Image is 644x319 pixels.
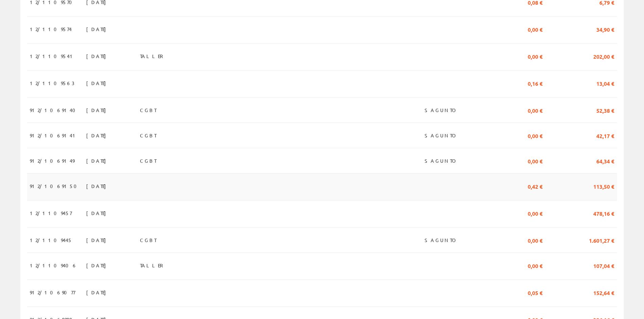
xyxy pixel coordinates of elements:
span: [DATE] [86,180,110,192]
span: 912/1069140 [30,104,79,116]
span: 0,00 € [528,23,543,35]
span: 202,00 € [593,50,614,62]
span: [DATE] [86,50,110,62]
span: 0,00 € [528,155,543,166]
span: 34,90 € [596,23,614,35]
span: 912/1069077 [30,287,75,298]
span: [DATE] [86,260,110,271]
span: SAGUNTO [425,155,458,166]
span: 12/1109563 [30,77,74,89]
span: 52,38 € [596,104,614,116]
span: [DATE] [86,130,110,141]
span: 12/1109445 [30,234,72,246]
span: 1.601,27 € [589,234,614,246]
span: CGBT [140,130,156,141]
span: [DATE] [86,234,110,246]
span: 13,04 € [596,77,614,89]
span: 0,00 € [528,234,543,246]
span: [DATE] [86,23,110,35]
span: [DATE] [86,207,110,219]
span: 152,64 € [593,287,614,298]
span: 0,42 € [528,180,543,192]
span: 0,05 € [528,287,543,298]
span: 912/1069149 [30,155,74,166]
span: SAGUNTO [425,104,458,116]
span: [DATE] [86,104,110,116]
span: SAGUNTO [425,130,458,141]
span: CGBT [140,104,156,116]
span: [DATE] [86,287,110,298]
span: 912/1069150 [30,180,81,192]
span: CGBT [140,155,156,166]
span: CGBT [140,234,156,246]
span: 64,34 € [596,155,614,166]
span: 0,00 € [528,50,543,62]
span: 12/1109406 [30,260,77,271]
span: 912/1069141 [30,130,78,141]
span: 42,17 € [596,130,614,141]
span: SAGUNTO [425,234,458,246]
span: TALLER [140,260,166,271]
span: 0,00 € [528,260,543,271]
span: 478,16 € [593,207,614,219]
span: 107,04 € [593,260,614,271]
span: 12/1109541 [30,50,75,62]
span: 0,16 € [528,77,543,89]
span: 113,50 € [593,180,614,192]
span: [DATE] [86,77,110,89]
span: TALLER [140,50,166,62]
span: 12/1109574 [30,23,72,35]
span: [DATE] [86,155,110,166]
span: 0,00 € [528,130,543,141]
span: 0,00 € [528,207,543,219]
span: 0,00 € [528,104,543,116]
span: 12/1109457 [30,207,72,219]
